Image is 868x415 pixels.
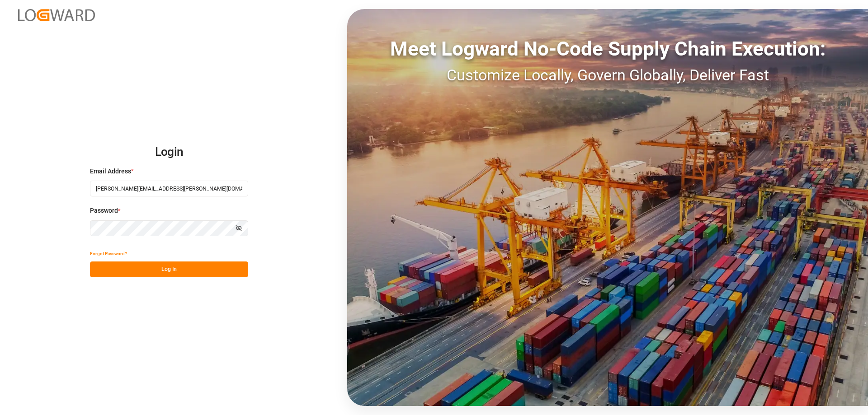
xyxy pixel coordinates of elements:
[90,181,248,196] input: Enter your email
[18,9,95,21] img: Logward_new_orange.png
[347,34,868,64] div: Meet Logward No-Code Supply Chain Execution:
[90,261,248,277] button: Log In
[90,246,127,261] button: Forgot Password?
[90,138,248,167] h2: Login
[90,206,118,215] span: Password
[347,64,868,87] div: Customize Locally, Govern Globally, Deliver Fast
[90,167,131,176] span: Email Address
